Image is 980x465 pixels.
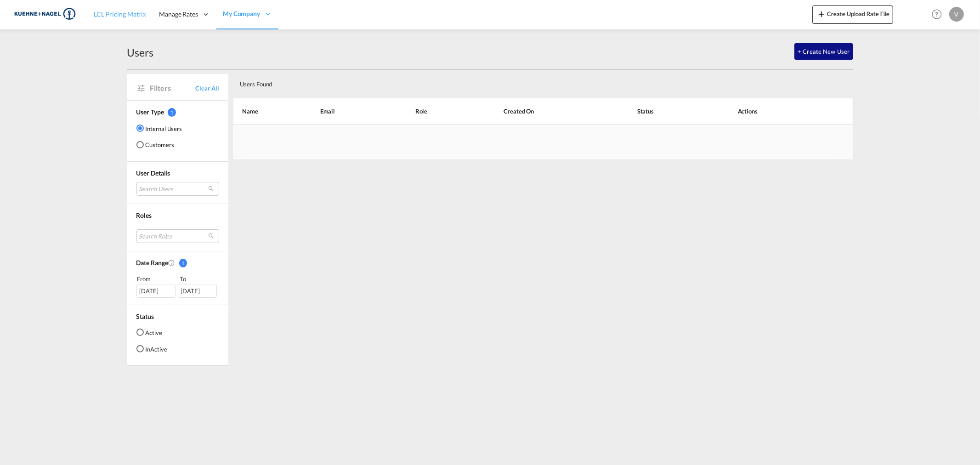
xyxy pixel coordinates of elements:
[150,83,196,93] span: Filters
[812,6,893,24] button: icon-plus 400-fgCreate Upload Rate File
[168,108,176,117] span: 1
[136,108,164,116] span: User Type
[136,284,176,298] div: [DATE]
[94,10,146,18] span: LCL Pricing Matrix
[816,8,827,19] md-icon: icon-plus 400-fg
[136,211,152,219] span: Roles
[949,7,964,22] div: V
[136,259,168,267] span: Date Range
[136,140,182,149] md-radio-button: Customers
[223,9,260,18] span: My Company
[794,43,853,60] button: + Create New User
[297,98,392,125] th: Email
[159,10,198,19] span: Manage Rates
[136,274,177,284] div: From
[178,284,217,298] div: [DATE]
[136,124,182,133] md-radio-button: Internal Users
[136,344,167,353] md-radio-button: InActive
[168,259,176,267] md-icon: Created On
[14,4,76,25] img: 36441310f41511efafde313da40ec4a4.png
[929,6,949,23] div: Help
[179,274,219,284] div: To
[715,98,853,125] th: Actions
[233,98,297,125] th: Name
[136,328,167,337] md-radio-button: Active
[179,259,187,267] span: 1
[136,312,154,320] span: Status
[614,98,715,125] th: Status
[929,6,945,22] span: Help
[195,84,219,92] span: Clear All
[392,98,481,125] th: Role
[127,45,154,60] div: Users
[136,169,170,177] span: User Details
[136,274,219,297] span: From To [DATE][DATE]
[481,98,614,125] th: Created On
[237,73,788,92] div: Users Found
